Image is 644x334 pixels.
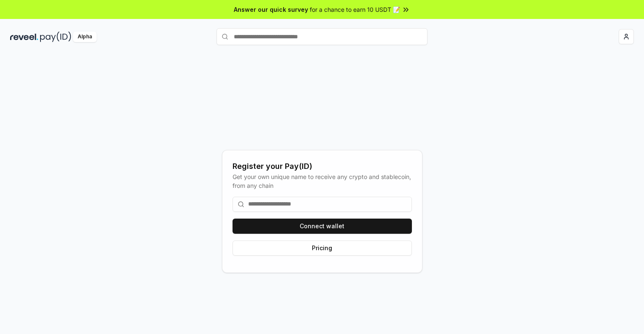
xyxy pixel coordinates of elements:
img: pay_id [40,32,71,42]
button: Pricing [233,240,412,256]
div: Get your own unique name to receive any crypto and stablecoin, from any chain [233,172,412,190]
span: Answer our quick survey [234,5,308,14]
div: Alpha [73,32,97,42]
div: Register your Pay(ID) [233,160,412,172]
button: Connect wallet [233,219,412,234]
img: reveel_dark [10,32,38,42]
span: for a chance to earn 10 USDT 📝 [310,5,400,14]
